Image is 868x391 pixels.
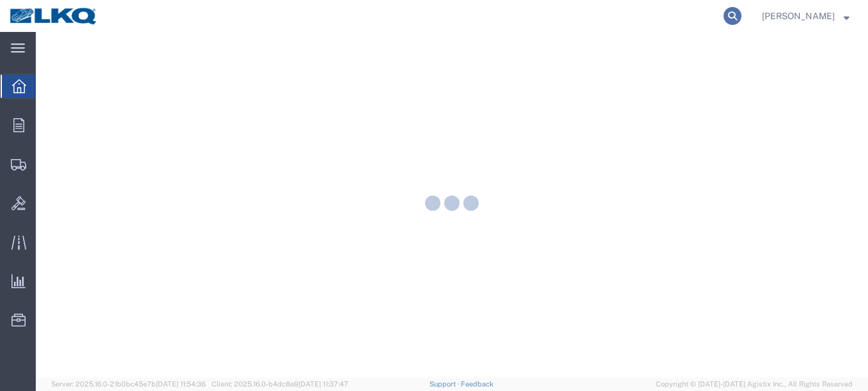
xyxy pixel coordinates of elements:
[762,9,835,23] span: Charan Munikrishnappa
[298,380,348,388] span: [DATE] 11:37:47
[156,380,206,388] span: [DATE] 11:54:36
[9,6,98,26] img: logo
[212,380,348,388] span: Client: 2025.16.0-b4dc8a9
[430,380,461,388] a: Support
[656,379,853,390] span: Copyright © [DATE]-[DATE] Agistix Inc., All Rights Reserved
[51,380,206,388] span: Server: 2025.16.0-21b0bc45e7b
[461,380,493,388] a: Feedback
[761,8,850,24] button: [PERSON_NAME]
